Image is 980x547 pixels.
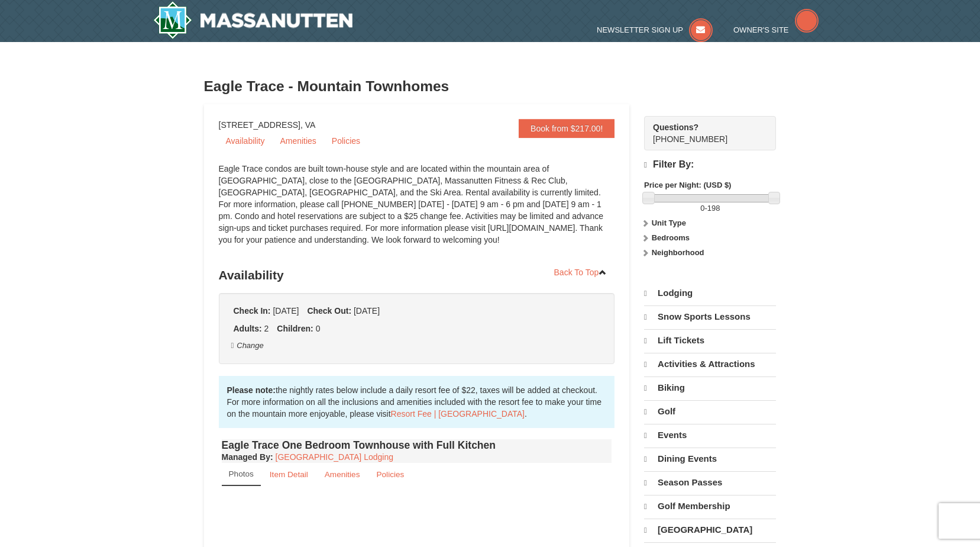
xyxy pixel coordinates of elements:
[219,263,615,287] h3: Availability
[262,463,316,486] a: Item Detail
[700,204,704,213] span: 0
[325,470,360,479] small: Amenities
[229,469,254,478] small: Photos
[644,282,776,304] a: Lodging
[219,132,272,150] a: Availability
[653,121,755,144] span: [PHONE_NUMBER]
[227,385,276,395] strong: Please note:
[644,448,776,470] a: Dining Events
[597,25,683,34] span: Newsletter Sign Up
[644,353,776,375] a: Activities & Attractions
[644,471,776,494] a: Season Passes
[316,324,321,333] span: 0
[317,463,368,486] a: Amenities
[204,75,777,98] h3: Eagle Trace - Mountain Townhomes
[546,263,615,281] a: Back To Top
[644,519,776,541] a: [GEOGRAPHIC_DATA]
[234,306,271,316] strong: Check In:
[652,233,690,242] strong: Bedrooms
[234,324,262,333] strong: Adults:
[519,119,614,138] a: Book from $217.00!
[644,400,776,423] a: Golf
[644,495,776,517] a: Golf Membership
[653,123,698,132] strong: Questions?
[707,204,720,213] span: 198
[264,324,269,333] span: 2
[270,470,308,479] small: Item Detail
[733,25,819,34] a: Owner's Site
[273,132,323,150] a: Amenities
[276,452,393,462] a: [GEOGRAPHIC_DATA] Lodging
[644,424,776,446] a: Events
[153,1,353,39] img: Massanutten Resort Logo
[652,218,686,227] strong: Unit Type
[597,25,713,34] a: Newsletter Sign Up
[644,305,776,328] a: Snow Sports Lessons
[222,452,273,462] strong: :
[219,376,615,428] div: the nightly rates below include a daily resort fee of $22, taxes will be added at checkout. For m...
[222,463,261,486] a: Photos
[652,248,704,257] strong: Neighborhood
[644,181,731,189] strong: Price per Night: (USD $)
[644,377,776,399] a: Biking
[231,339,264,352] button: Change
[391,409,525,419] a: Resort Fee | [GEOGRAPHIC_DATA]
[644,159,776,170] h4: Filter By:
[644,202,776,214] label: -
[273,306,299,316] span: [DATE]
[153,1,353,39] a: Massanutten Resort
[368,463,412,486] a: Policies
[644,329,776,352] a: Lift Tickets
[222,452,270,462] span: Managed By
[354,306,380,316] span: [DATE]
[325,132,367,150] a: Policies
[222,439,612,451] h4: Eagle Trace One Bedroom Townhouse with Full Kitchen
[219,163,615,258] div: Eagle Trace condos are built town-house style and are located within the mountain area of [GEOGRA...
[376,470,404,479] small: Policies
[307,306,351,316] strong: Check Out:
[733,25,789,34] span: Owner's Site
[277,324,313,333] strong: Children:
